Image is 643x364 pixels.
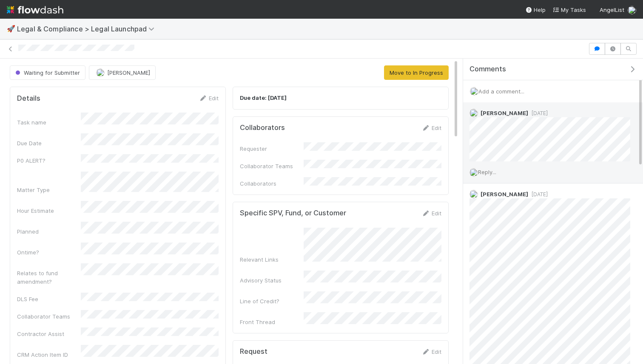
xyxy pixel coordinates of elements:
div: Hour Estimate [17,206,81,215]
span: [PERSON_NAME] [481,191,528,198]
button: Move to In Progress [384,65,449,80]
div: Relevant Links [240,255,304,264]
h5: Collaborators [240,124,285,132]
span: Add a comment... [478,88,524,95]
div: DLS Fee [17,295,81,303]
div: Matter Type [17,186,81,194]
a: Edit [421,348,441,355]
div: Collaborator Teams [17,312,81,321]
div: Planned [17,227,81,236]
div: Relates to fund amendment? [17,269,81,286]
span: Waiting for Submitter [14,69,80,76]
button: Waiting for Submitter [10,65,85,80]
span: Reply... [478,169,496,175]
div: Help [525,6,546,14]
h5: Details [17,94,40,103]
div: Contractor Assist [17,330,81,338]
div: Front Thread [240,318,304,326]
a: My Tasks [552,6,586,14]
div: P0 ALERT? [17,156,81,165]
span: 🚀 [7,25,15,32]
span: Legal & Compliance > Legal Launchpad [17,25,159,33]
strong: Due date: [DATE] [240,94,287,101]
h5: Specific SPV, Fund, or Customer [240,209,346,217]
h5: Request [240,347,267,356]
img: avatar_0a9e60f7-03da-485c-bb15-a40c44fcec20.png [469,168,478,177]
span: [PERSON_NAME] [481,110,528,116]
div: CRM Action Item ID [17,350,81,359]
div: Task name [17,118,81,127]
img: avatar_b5be9b1b-4537-4870-b8e7-50cc2287641b.png [469,109,478,117]
span: [DATE] [528,110,548,116]
a: Edit [421,210,441,217]
img: avatar_0a9e60f7-03da-485c-bb15-a40c44fcec20.png [628,6,636,14]
span: My Tasks [552,6,586,13]
img: logo-inverted-e16ddd16eac7371096b0.svg [7,3,63,17]
div: Ontime? [17,248,81,257]
span: [DATE] [528,191,548,198]
span: AngelList [600,6,624,13]
div: Line of Credit? [240,297,304,305]
div: Due Date [17,139,81,147]
a: Edit [421,124,441,131]
img: avatar_0a9e60f7-03da-485c-bb15-a40c44fcec20.png [470,87,478,96]
div: Advisory Status [240,276,304,285]
div: Collaborator Teams [240,162,304,170]
div: Collaborators [240,179,304,188]
div: Requester [240,144,304,153]
img: avatar_b5be9b1b-4537-4870-b8e7-50cc2287641b.png [469,190,478,198]
span: Comments [469,65,506,73]
a: Edit [199,95,219,102]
